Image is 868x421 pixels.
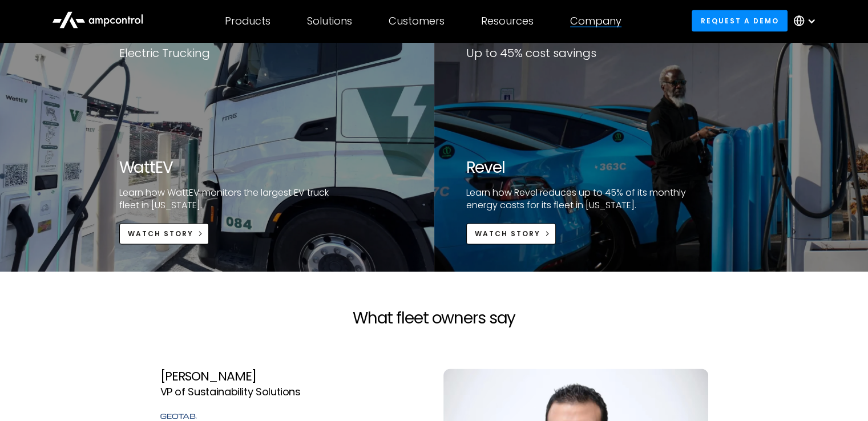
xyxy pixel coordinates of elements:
[389,15,445,27] div: Customers
[466,47,596,59] div: Up to 45% cost savings
[307,15,352,27] div: Solutions
[119,187,346,212] p: Learn how WattEV monitors the largest EV truck fleet in [US_STATE].
[160,369,425,384] div: [PERSON_NAME]
[692,10,788,31] a: Request a demo
[570,15,621,27] div: Company
[481,15,534,27] div: Resources
[466,158,693,177] h2: Revel
[225,15,271,27] div: Products
[142,309,726,328] h2: What fleet owners say
[475,229,540,239] div: Watch Story
[160,384,425,400] div: VP of Sustainability Solutions
[119,47,210,59] div: Electric Trucking
[119,158,346,177] h2: WattEV
[128,229,193,239] div: Watch Story
[119,224,209,245] a: Watch Story
[466,187,693,212] p: Learn how Revel reduces up to 45% of its monthly energy costs for its fleet in [US_STATE].
[466,224,556,245] a: Watch Story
